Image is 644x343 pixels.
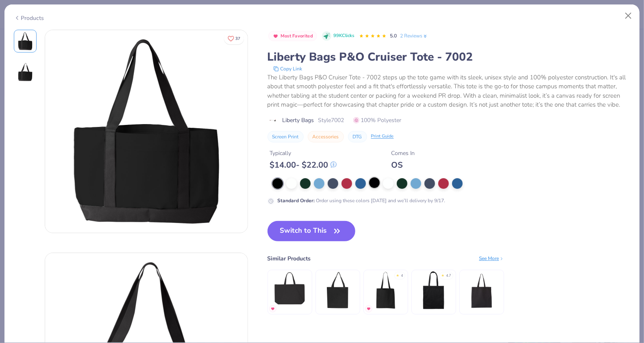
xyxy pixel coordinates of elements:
span: Liberty Bags [283,116,314,125]
div: See More [479,255,504,262]
img: brand logo [268,117,278,124]
img: BAGedge 6 oz. Canvas Promo Tote [414,271,453,310]
div: Liberty Bags P&O Cruiser Tote - 7002 [268,49,631,65]
button: Like [224,33,244,44]
img: Liberty Bags Tote with Top Zippered Closure [270,271,309,310]
div: 4 [401,273,403,279]
span: 99K Clicks [333,33,354,39]
button: copy to clipboard [271,65,305,73]
button: Badge Button [268,31,318,42]
button: Accessories [308,131,344,142]
div: 5.0 Stars [359,30,387,43]
span: 100% Polyester [353,116,402,125]
div: ★ [396,273,400,276]
div: Typically [270,149,337,157]
div: Print Guide [371,133,394,140]
div: Similar Products [268,254,311,263]
a: 2 Reviews [400,32,428,39]
span: 37 [235,37,240,41]
img: Oad 12 Oz Tote Bag [462,271,501,310]
span: Most Favorited [281,34,313,38]
span: 5.0 [390,33,397,39]
strong: Standard Order : [278,197,315,204]
img: MostFav.gif [366,306,371,311]
div: $ 14.00 - $ 22.00 [270,160,337,170]
div: Order using these colors [DATE] and we’ll delivery by 9/17. [278,197,446,204]
img: Liberty Bags Madison Basic Tote [366,271,405,310]
img: Front [15,31,35,51]
div: Products [14,14,44,22]
div: OS [392,160,415,170]
img: Liberty Bags Isabelle Canvas Tote [318,271,357,310]
div: 4.7 [446,273,451,279]
button: Close [621,8,636,24]
span: Style 7002 [318,116,344,125]
img: Front [45,30,248,233]
img: Back [15,62,35,82]
button: Screen Print [268,131,304,142]
img: Most Favorited sort [272,33,279,39]
img: MostFav.gif [270,306,275,311]
div: Comes In [392,149,415,157]
div: ★ [442,273,445,276]
button: Switch to This [268,221,356,241]
div: The Liberty Bags P&O Cruiser Tote - 7002 steps up the tote game with its sleek, unisex style and ... [268,73,631,109]
button: DTG [348,131,367,142]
